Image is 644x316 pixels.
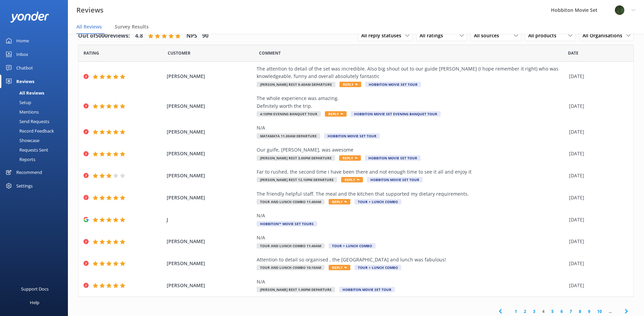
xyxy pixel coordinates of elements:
[4,145,48,155] div: Requests Sent
[351,111,441,117] span: Hobbiton Movie Set Evening Banquet Tour
[30,296,39,309] div: Help
[16,75,34,88] div: Reviews
[168,50,190,56] span: Date
[4,107,68,117] a: Mentions
[569,216,625,223] div: [DATE]
[257,155,335,161] span: [PERSON_NAME] Rest 3.00pm Departure
[167,216,253,223] span: J
[257,243,325,249] span: Tour and Lunch Combo 11:40am
[354,265,401,270] span: Tour + Lunch Combo
[585,308,594,315] a: 9
[16,47,28,61] div: Inbox
[257,190,566,198] div: The friendly helpful staff. The meal and the kitchen that supported my dietary requirements.
[257,133,320,139] span: Matamata 11.00am Departure
[4,136,39,145] div: Showcase
[569,172,625,179] div: [DATE]
[257,177,337,182] span: [PERSON_NAME] Rest 12.10pm Departure
[84,50,99,56] span: Date
[78,32,130,40] h4: Out of 5000 reviews:
[16,165,42,179] div: Recommend
[361,32,405,39] span: All reply statuses
[4,107,39,117] div: Mentions
[16,179,33,193] div: Settings
[339,155,361,161] span: Reply
[569,150,625,157] div: [DATE]
[257,212,566,219] div: N/A
[4,155,68,164] a: Reports
[257,287,335,292] span: [PERSON_NAME] Rest 1.00pm Departure
[530,308,539,315] a: 3
[4,117,49,126] div: Send Requests
[167,282,253,289] span: [PERSON_NAME]
[257,234,566,241] div: N/A
[257,256,566,263] div: Attention to detail so organised , the [GEOGRAPHIC_DATA] and lunch was fabulous!
[329,199,350,204] span: Reply
[420,32,447,39] span: All ratings
[167,172,253,179] span: [PERSON_NAME]
[10,12,49,23] img: yonder-white-logo.png
[365,155,421,161] span: Hobbiton Movie Set Tour
[135,32,143,40] h4: 4.8
[257,221,317,226] span: Hobbiton™ Movie Set Tours
[566,308,575,315] a: 7
[583,32,626,39] span: All Organisations
[329,265,350,270] span: Reply
[605,308,615,315] span: ...
[4,88,44,98] div: All Reviews
[167,260,253,267] span: [PERSON_NAME]
[4,155,35,164] div: Reports
[167,102,253,110] span: [PERSON_NAME]
[339,82,361,87] span: Reply
[569,238,625,245] div: [DATE]
[257,265,325,270] span: Tour and Lunch Combo 10:10am
[354,199,401,204] span: Tour + Lunch Combo
[115,23,149,30] span: Survey Results
[167,238,253,245] span: [PERSON_NAME]
[257,82,335,87] span: [PERSON_NAME] Rest 9.40am Departure
[339,287,395,292] span: Hobbiton Movie Set Tour
[329,243,375,249] span: Tour + Lunch Combo
[548,308,557,315] a: 5
[76,5,104,16] h3: Reviews
[21,282,49,296] div: Support Docs
[365,82,421,87] span: Hobbiton Movie Set Tour
[167,73,253,80] span: [PERSON_NAME]
[569,73,625,80] div: [DATE]
[4,117,68,126] a: Send Requests
[557,308,566,315] a: 6
[4,126,68,136] a: Record Feedback
[4,145,68,155] a: Requests Sent
[569,128,625,136] div: [DATE]
[257,146,566,154] div: Our guife, [PERSON_NAME], was awesome
[167,150,253,157] span: [PERSON_NAME]
[4,88,68,98] a: All Reviews
[257,124,566,132] div: N/A
[324,133,380,139] span: Hobbiton Movie Set Tour
[257,199,325,204] span: Tour and Lunch Combo 11:40am
[569,260,625,267] div: [DATE]
[167,194,253,201] span: [PERSON_NAME]
[4,136,68,145] a: Showcase
[257,65,566,80] div: The attention to detail of the set was incredible. Also big shout out to our guide [PERSON_NAME] ...
[569,282,625,289] div: [DATE]
[511,308,520,315] a: 1
[257,168,566,176] div: Far to rushed, the second time i have been there and not enough time to see it all and enjoy it
[257,278,566,285] div: N/A
[569,194,625,201] div: [DATE]
[325,111,347,117] span: Reply
[575,308,585,315] a: 8
[167,128,253,136] span: [PERSON_NAME]
[16,34,29,47] div: Home
[257,95,566,110] div: The whole experience was amazing. Definitely worth the trip.
[4,98,68,107] a: Setup
[539,308,548,315] a: 4
[341,177,363,182] span: Reply
[594,308,605,315] a: 10
[569,102,625,110] div: [DATE]
[257,111,321,117] span: 4:10pm Evening Banquet Tour
[16,61,33,75] div: Chatbot
[4,126,54,136] div: Record Feedback
[76,23,102,30] span: All Reviews
[528,32,560,39] span: All products
[367,177,423,182] span: Hobbiton Movie Set Tour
